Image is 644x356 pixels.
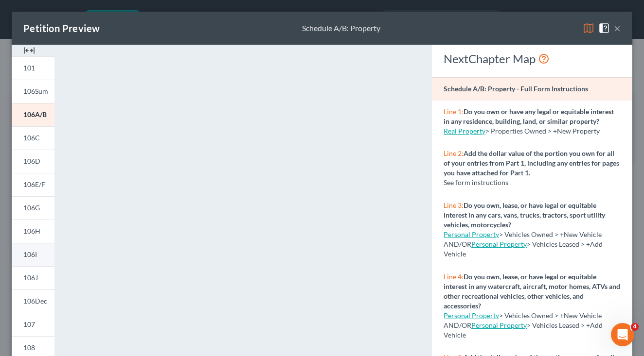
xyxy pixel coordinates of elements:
a: 106G [12,196,54,220]
a: 106H [12,220,54,243]
a: Personal Property [471,240,527,248]
span: 4 [631,323,639,331]
a: 106I [12,243,54,266]
strong: Do you own or have any legal or equitable interest in any residence, building, land, or similar p... [444,107,614,125]
a: 107 [12,313,54,336]
span: 108 [23,343,35,352]
a: 106E/F [12,173,54,196]
span: > Vehicles Leased > +Add Vehicle [444,240,603,258]
span: Line 3: [444,201,464,209]
strong: Do you own, lease, or have legal or equitable interest in any watercraft, aircraft, motor homes, ... [444,272,620,310]
span: 106J [23,273,38,282]
img: map-eea8200ae884c6f1103ae1953ef3d486a96c86aabb227e865a55264e3737af1f.svg [583,22,594,34]
span: > Vehicles Leased > +Add Vehicle [444,321,603,339]
a: 106A/B [12,103,54,126]
span: 107 [23,320,35,328]
span: See form instructions [444,178,508,186]
a: 106J [12,266,54,289]
span: 106E/F [23,180,45,188]
strong: Schedule A/B: Property - Full Form Instructions [444,85,588,93]
strong: Add the dollar value of the portion you own for all of your entries from Part 1, including any en... [444,149,619,177]
span: 106H [23,227,40,235]
span: 106I [23,250,37,258]
a: Personal Property [471,321,527,329]
div: Schedule A/B: Property [302,23,380,34]
a: 106C [12,126,54,150]
img: expand-e0f6d898513216a626fdd78e52531dac95497ffd26381d4c15ee2fc46db09dca.svg [23,45,35,56]
img: help-close-5ba153eb36485ed6c1ea00a893f15db1cb9b99d6cae46e1a8edb6c62d00a1a76.svg [598,22,610,34]
a: 101 [12,56,54,80]
span: Line 1: [444,107,464,116]
iframe: Intercom live chat [611,323,634,346]
span: 106Dec [23,297,47,305]
div: Petition Preview [23,21,100,35]
a: 106Sum [12,80,54,103]
a: 106D [12,150,54,173]
span: > Vehicles Owned > +New Vehicle AND/OR [444,311,602,329]
span: 106C [23,134,40,142]
strong: Do you own, lease, or have legal or equitable interest in any cars, vans, trucks, tractors, sport... [444,201,605,229]
a: 106Dec [12,289,54,313]
span: Line 4: [444,272,464,281]
span: 106A/B [23,110,47,119]
span: 106Sum [23,87,48,95]
span: Line 2: [444,149,464,157]
span: 101 [23,64,35,72]
span: > Properties Owned > +New Property [485,127,600,135]
a: Personal Property [444,230,499,238]
a: Personal Property [444,311,499,320]
div: NextChapter Map [444,51,621,67]
span: 106G [23,203,40,212]
button: × [614,22,621,34]
span: 106D [23,157,40,165]
span: > Vehicles Owned > +New Vehicle AND/OR [444,230,602,248]
a: Real Property [444,127,485,135]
